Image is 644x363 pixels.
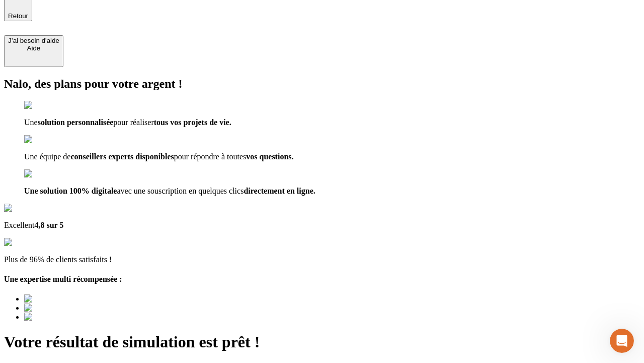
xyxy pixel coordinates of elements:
[4,238,54,247] img: reviews stars
[4,221,34,229] span: Excellent
[24,135,67,144] img: checkmark
[8,37,59,44] div: J’ai besoin d'aide
[4,35,63,67] button: J’ai besoin d'aideAide
[4,77,640,91] h2: Nalo, des plans pour votre argent !
[8,12,28,20] span: Retour
[4,255,640,264] p: Plus de 96% de clients satisfaits !
[4,333,640,351] h1: Votre résultat de simulation est prêt !
[24,169,67,178] img: checkmark
[24,101,67,110] img: checkmark
[8,44,59,52] div: Aide
[24,313,117,322] img: Best savings advice award
[38,118,114,127] span: solution personnalisée
[4,275,640,284] h4: Une expertise multi récompensée :
[24,187,117,195] span: Une solution 100% digitale
[34,221,63,229] span: 4,8 sur 5
[24,118,38,127] span: Une
[24,152,70,161] span: Une équipe de
[610,329,634,353] iframe: Intercom live chat
[4,204,62,213] img: Google Review
[174,152,247,161] span: pour répondre à toutes
[154,118,231,127] span: tous vos projets de vie.
[24,294,117,304] img: Best savings advice award
[117,187,244,195] span: avec une souscription en quelques clics
[113,118,153,127] span: pour réaliser
[246,152,293,161] span: vos questions.
[70,152,174,161] span: conseillers experts disponibles
[244,187,315,195] span: directement en ligne.
[24,304,117,313] img: Best savings advice award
